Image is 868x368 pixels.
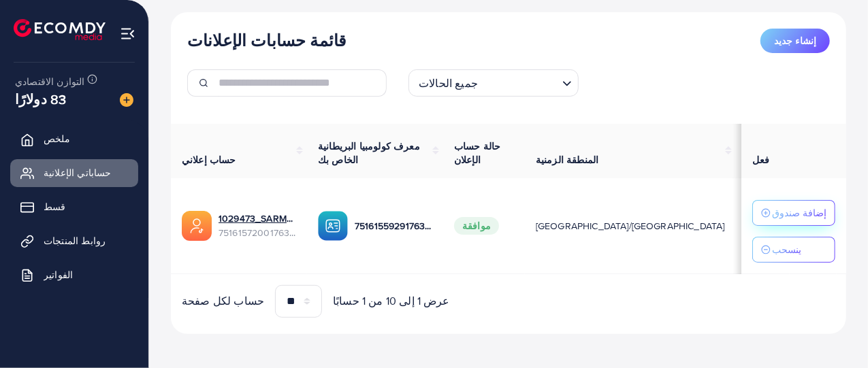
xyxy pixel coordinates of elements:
font: ملخص [44,132,71,146]
font: 1029473_SARMED_1749991722006 [219,212,372,225]
img: الشعار [14,19,106,40]
font: حساب إعلاني [182,153,236,167]
font: روابط المنتجات [44,234,106,248]
input: البحث عن الخيار [482,71,557,93]
font: التوازن الاقتصادي [15,75,85,88]
font: عرض 1 إلى 10 من 1 حسابًا [333,293,450,308]
a: روابط المنتجات [10,227,138,254]
button: إنشاء جديد [760,29,830,53]
font: [GEOGRAPHIC_DATA]/[GEOGRAPHIC_DATA] [536,219,725,233]
iframe: محادثة [810,307,858,358]
font: ينسحب [772,243,801,256]
img: ic-ads-acc.e4c84228.svg [182,211,212,241]
a: حساباتي الإعلانية [10,159,138,186]
font: جميع الحالات [419,76,478,90]
font: قائمة حسابات الإعلانات [187,29,346,52]
font: معرف كولومبيا البريطانية الخاص بك [318,139,420,167]
div: <span class='underline'>1029473_SARMED_1749991722006</span></br>7516157200176365569 [219,212,296,239]
font: المعرف: 7516155929176309768 [355,219,489,233]
font: الفواتير [44,268,73,282]
div: البحث عن الخيار [408,69,579,97]
a: قسط [10,193,138,220]
font: حساب لكل صفحة [182,293,264,308]
img: قائمة طعام [120,26,135,41]
button: ينسحب [752,237,835,263]
font: حالة حساب الإعلان [454,139,500,167]
button: إضافة صندوق [752,200,835,226]
font: إضافة صندوق [772,206,826,220]
font: قسط [44,200,65,214]
font: موافقة [462,219,491,233]
font: المنطقة الزمنية [536,153,598,167]
a: 1029473_SARMED_1749991722006 [219,212,296,225]
img: ic-ba-acc.ded83a64.svg [318,211,348,241]
font: إنشاء جديد [774,34,816,48]
font: المعرف: 7516157200176365569 [219,226,354,239]
font: فعل [752,153,769,167]
a: الفواتير [10,261,138,288]
img: صورة [120,93,133,107]
a: ملخص [10,125,138,152]
font: حساباتي الإعلانية [44,166,112,180]
font: 83 دولارًا [15,89,66,109]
